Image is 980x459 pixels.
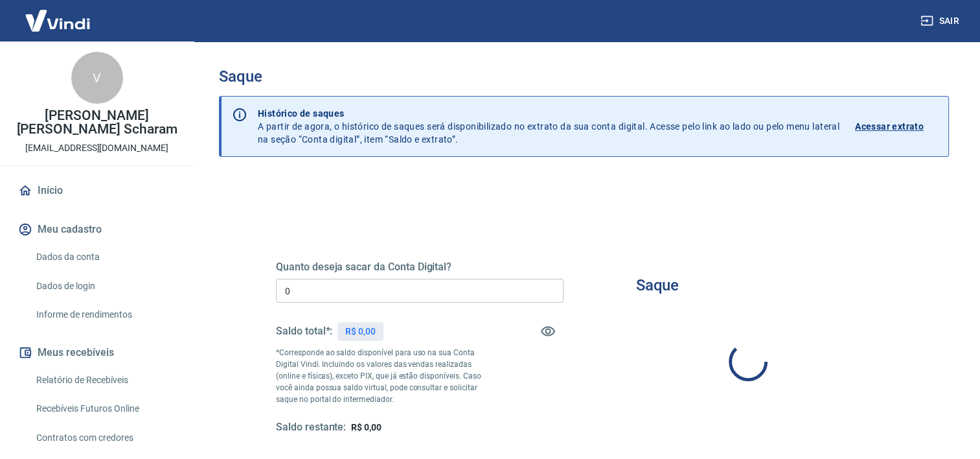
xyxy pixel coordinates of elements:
[918,9,964,33] button: Sair
[351,422,382,432] span: R$ 0,00
[25,141,168,155] p: [EMAIL_ADDRESS][DOMAIN_NAME]
[276,347,492,405] p: *Corresponde ao saldo disponível para uso na sua Conta Digital Vindi. Incluindo os valores das ve...
[16,338,178,367] button: Meus recebíveis
[219,67,949,86] h3: Saque
[10,109,183,136] p: [PERSON_NAME] [PERSON_NAME] Scharam
[258,107,839,146] p: A partir de agora, o histórico de saques será disponibilizado no extrato da sua conta digital. Ac...
[71,52,123,104] div: V
[276,421,346,434] h5: Saldo restante:
[16,215,178,244] button: Meu cadastro
[276,261,564,274] h5: Quanto deseja sacar da Conta Digital?
[276,325,332,338] h5: Saldo total*:
[31,273,178,300] a: Dados de login
[31,367,178,394] a: Relatório de Recebíveis
[31,244,178,270] a: Dados da conta
[31,425,178,451] a: Contratos com credores
[345,325,376,338] p: R$ 0,00
[16,1,100,40] img: Vindi
[636,276,679,294] h3: Saque
[31,395,178,422] a: Recebíveis Futuros Online
[855,107,938,146] a: Acessar extrato
[16,176,178,205] a: Início
[31,301,178,328] a: Informe de rendimentos
[258,107,839,120] p: Histórico de saques
[855,120,924,133] p: Acessar extrato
